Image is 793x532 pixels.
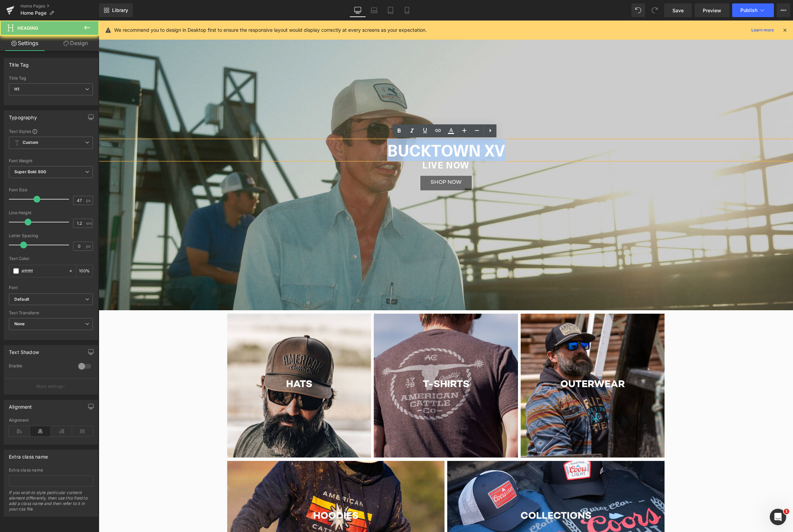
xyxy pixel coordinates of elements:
div: Extra class name [9,468,93,473]
div: Text Color [9,256,93,261]
button: More settings [4,378,98,394]
div: Line Height [9,210,93,215]
div: Font [9,285,93,290]
button: Publish [732,3,774,17]
button: Undo [631,3,645,17]
p: We recommend you to design in Desktop first to ensure the responsive layout would display correct... [114,26,427,34]
button: Redo [648,3,661,17]
b: H1 [14,86,19,92]
div: Text Styles [9,128,93,134]
div: Alignment [9,400,32,410]
b: Super Bold 800 [14,169,46,174]
div: Enable [9,363,71,370]
div: % [76,265,93,277]
span: 1 [784,509,789,514]
button: More [777,3,790,17]
img: T-Shirt Category [275,293,419,437]
img: Hats Category [128,293,272,437]
iframe: Intercom live chat [770,509,786,525]
a: Tablet [382,3,399,17]
a: Shop Now [321,155,373,170]
div: Extra class name [9,450,48,460]
div: Title Tag [9,58,29,68]
p: More settings [36,383,64,390]
div: Typography [9,111,37,120]
a: Design [51,36,100,51]
a: Preview [695,3,729,17]
span: Preview [703,7,721,14]
div: Title Tag [9,76,93,81]
span: px [86,244,92,248]
span: px [86,198,92,203]
div: Text Transform [9,311,93,315]
i: Default [14,297,29,302]
div: Font Size [9,188,93,192]
span: Save [672,7,684,14]
img: Outerwear Category [422,293,566,437]
span: Publish [740,8,757,13]
div: Letter Spacing [9,233,93,238]
span: Heading [17,25,38,31]
b: Custom [23,140,38,146]
input: Color [22,267,65,275]
b: None [14,321,25,326]
div: Font Weight [9,159,93,163]
div: Text Shadow [9,345,39,355]
a: New Library [99,3,133,17]
a: Mobile [399,3,415,17]
span: Library [112,7,128,13]
a: Desktop [350,3,366,17]
span: em [86,221,92,226]
div: Alignment [9,418,93,423]
div: If you wish to style particular content element differently, then use this field to add a class n... [9,490,93,516]
span: Shop Now [332,159,363,167]
a: Laptop [366,3,382,17]
a: Home Pages [20,3,99,9]
a: Learn more [749,26,777,34]
span: Home Page [20,10,46,16]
